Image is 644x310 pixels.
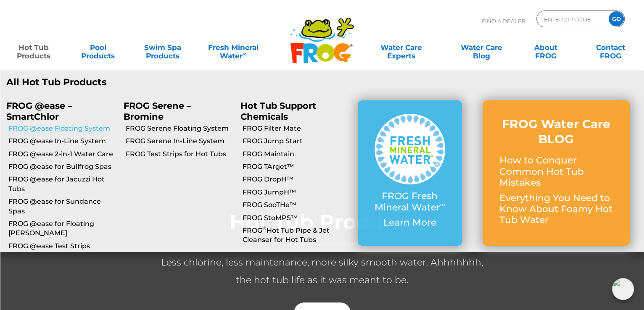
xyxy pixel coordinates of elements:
[262,225,267,231] sup: ®
[243,51,246,57] sup: ∞
[375,191,446,213] p: FROG Fresh Mineral Water
[609,11,624,26] input: GO
[8,39,58,56] a: Hot TubProducts
[361,39,442,56] a: Water CareExperts
[124,100,228,121] p: FROG Serene – Bromine
[8,162,117,171] a: FROG @ease for Bullfrog Spas
[586,39,636,56] a: ContactFROG
[612,278,634,300] img: openIcon
[243,213,351,223] a: FROG StoMPS™
[154,254,490,289] p: Less chlorine, less maintenance, more silky smooth water. Ahhhhhhh, the hot tub life as it was me...
[243,137,351,146] a: FROG Jump Start
[499,193,613,226] p: Everything You Need to Know About Foamy Hot Tub Water
[126,137,235,146] a: FROG Serene In-Line System
[482,11,525,32] p: Find A Dealer
[8,197,117,216] a: FROG @ease for Sundance Spas
[521,39,571,56] a: AboutFROG
[243,124,351,133] a: FROG Filter Mate
[73,39,123,56] a: PoolProducts
[126,124,235,133] a: FROG Serene Floating System
[375,114,446,233] a: FROG Fresh Mineral Water∞ Learn More
[499,116,613,230] a: FROG Water Care BLOG How to Conquer Common Hot Tub Mistakes Everything You Need to Know About Foa...
[8,175,117,194] a: FROG @ease for Jacuzzi Hot Tubs
[243,188,351,197] a: FROG JumpH™
[8,219,117,238] a: FROG @ease for Floating [PERSON_NAME]
[243,226,351,245] a: FROG®Hot Tub Pipe & Jet Cleanser for Hot Tubs
[243,150,351,159] a: FROG Maintain
[243,175,351,184] a: FROG DropH™
[6,100,111,121] p: FROG @ease – SmartChlor
[499,155,613,188] p: How to Conquer Common Hot Tub Mistakes
[137,39,187,56] a: Swim SpaProducts
[240,100,316,121] a: Hot Tub Support Chemicals
[8,137,117,146] a: FROG @ease In-Line System
[202,39,264,56] a: Fresh MineralWater∞
[8,124,117,133] a: FROG @ease Floating System
[8,150,117,159] a: FROG @ease 2-in-1 Water Care
[243,162,351,171] a: FROG TArget™
[375,217,446,228] p: Learn More
[543,13,600,25] input: Zip Code Form
[126,150,235,159] a: FROG Test Strips for Hot Tubs
[457,39,507,56] a: Water CareBlog
[440,200,445,209] sup: ∞
[6,77,316,88] a: All Hot Tub Products
[243,200,351,210] a: FROG SooTHe™
[8,242,117,251] a: FROG @ease Test Strips
[499,116,613,147] h3: FROG Water Care BLOG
